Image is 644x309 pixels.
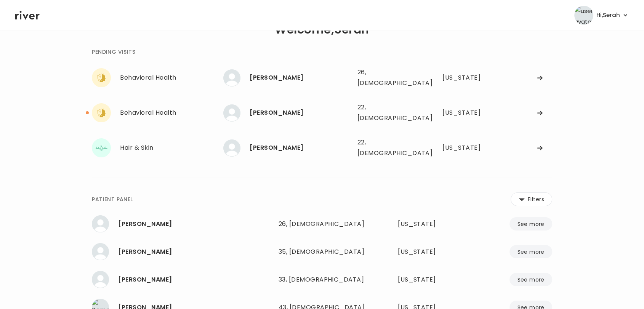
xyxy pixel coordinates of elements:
[398,274,459,285] div: Texas
[357,102,418,123] div: 22, [DEMOGRAPHIC_DATA]
[250,107,351,118] div: Natali Taylor
[120,107,223,118] div: Behavioral Health
[223,104,240,122] img: Natali Taylor
[279,247,366,257] div: 35, [DEMOGRAPHIC_DATA]
[92,271,109,288] img: Chatorra williams
[398,247,459,257] div: Texas
[223,139,240,157] img: GABRIEL CULP
[357,137,418,159] div: 22, [DEMOGRAPHIC_DATA]
[442,142,485,153] div: Missouri
[574,6,629,25] button: user avatarHi,Serah
[509,217,552,231] button: See more
[120,142,223,153] div: Hair & Skin
[596,10,620,21] span: Hi, Serah
[118,219,272,229] div: Taylor Stewart
[574,6,593,25] img: user avatar
[250,72,351,83] div: MACIE PITTMAN
[223,69,240,86] img: MACIE PITTMAN
[357,67,418,88] div: 26, [DEMOGRAPHIC_DATA]
[398,219,459,229] div: Texas
[509,245,552,258] button: See more
[509,273,552,286] button: See more
[92,195,133,204] div: PATIENT PANEL
[118,274,272,285] div: Chatorra williams
[120,72,223,83] div: Behavioral Health
[279,219,366,229] div: 26, [DEMOGRAPHIC_DATA]
[250,142,351,153] div: GABRIEL CULP
[511,192,552,206] button: Filters
[279,274,366,285] div: 33, [DEMOGRAPHIC_DATA]
[442,72,485,83] div: Georgia
[92,47,135,56] div: PENDING VISITS
[92,243,109,260] img: Margo Gonzalez
[118,247,272,257] div: Margo Gonzalez
[92,215,109,232] img: Taylor Stewart
[442,107,485,118] div: Georgia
